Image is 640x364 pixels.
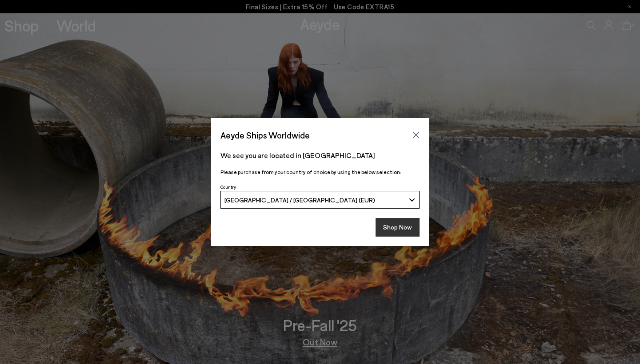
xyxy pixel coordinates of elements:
[220,168,420,176] p: Please purchase from your country of choice by using the below selection:
[409,128,423,142] button: Close
[220,150,420,161] p: We see you are located in [GEOGRAPHIC_DATA]
[224,196,375,204] span: [GEOGRAPHIC_DATA] / [GEOGRAPHIC_DATA] (EUR)
[376,218,420,237] button: Shop Now
[220,127,310,143] span: Aeyde Ships Worldwide
[220,184,236,190] span: Country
